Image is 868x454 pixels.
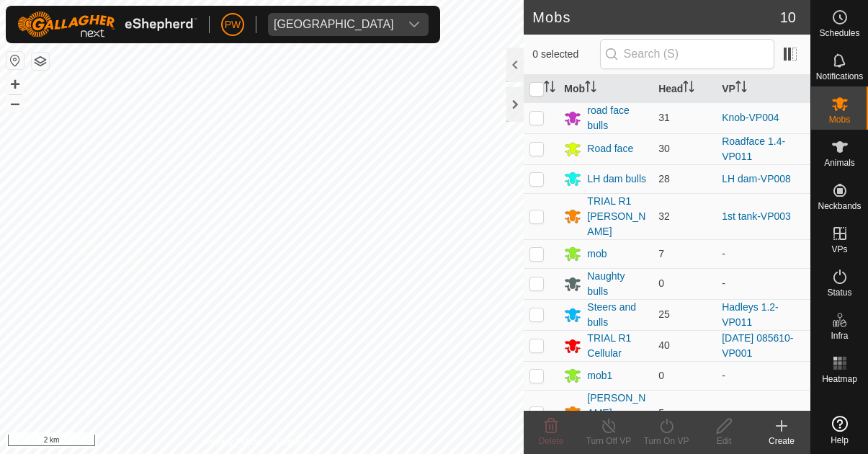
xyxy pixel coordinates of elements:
div: Naughty bulls [587,269,647,299]
td: - [716,361,810,390]
a: Hadleys 1.2-VP011 [722,301,779,328]
button: Reset Map [6,52,24,69]
div: Turn On VP [637,435,695,448]
span: 0 [658,370,664,381]
div: mob1 [587,368,612,383]
span: Delete [539,436,564,446]
div: road face bulls [587,103,647,133]
div: Road face [587,141,633,156]
span: 0 [658,277,664,289]
span: 40 [658,339,670,351]
a: [DATE] 085610-VP001 [722,332,793,359]
th: VP [716,75,810,103]
span: Help [831,436,849,445]
img: Gallagher Logo [17,12,197,37]
th: Head [653,75,716,103]
span: 30 [658,143,670,154]
div: TRIAL R1 [PERSON_NAME] [587,194,647,239]
td: - [716,390,810,436]
h2: Mobs [532,9,779,26]
span: 31 [658,112,670,123]
span: 5 [658,407,664,419]
span: Heatmap [822,375,857,383]
span: Notifications [816,72,863,81]
button: Map Layers [32,53,49,70]
a: Help [811,410,868,450]
a: Contact Us [276,435,318,448]
p-sorticon: Activate to sort [585,83,596,94]
div: LH dam bulls [587,172,646,187]
div: TRIAL R1 Cellular [587,331,647,361]
button: + [6,76,24,93]
th: Mob [558,75,653,103]
a: Roadface 1.4-VP011 [722,135,785,162]
span: Kawhia Farm [268,13,400,36]
a: 1st tank-VP003 [722,210,791,222]
div: dropdown trigger [400,13,429,36]
p-sorticon: Activate to sort [735,83,747,94]
span: Infra [831,331,848,340]
td: - [716,268,810,299]
span: 0 selected [532,47,599,62]
span: 28 [658,173,670,184]
a: Privacy Policy [205,435,259,448]
div: Edit [695,435,753,448]
input: Search (S) [600,39,774,69]
p-sorticon: Activate to sort [544,83,555,94]
div: Turn Off VP [580,435,637,448]
span: 25 [658,308,670,320]
span: 7 [658,248,664,259]
p-sorticon: Activate to sort [683,83,694,94]
span: Neckbands [818,202,861,210]
td: - [716,239,810,268]
div: Create [753,435,810,448]
div: [PERSON_NAME] stragglers [587,391,647,436]
div: mob [587,246,607,262]
div: [GEOGRAPHIC_DATA] [274,19,394,30]
span: Schedules [819,29,859,37]
a: LH dam-VP008 [722,173,791,184]
div: Steers and bulls [587,300,647,330]
span: Status [827,288,851,297]
button: – [6,94,24,112]
a: Knob-VP004 [722,112,779,123]
span: Mobs [829,115,850,124]
span: 32 [658,210,670,222]
span: VPs [831,245,847,254]
span: PW [225,17,241,32]
span: 10 [780,6,796,28]
span: Animals [824,159,855,167]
